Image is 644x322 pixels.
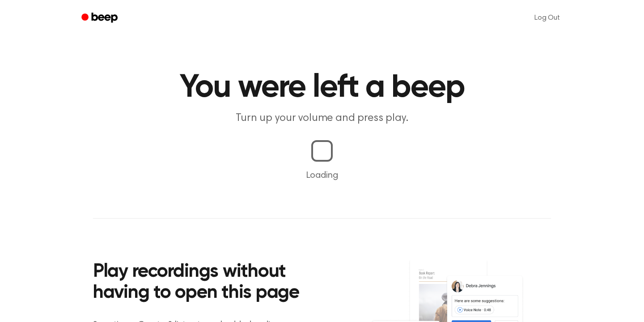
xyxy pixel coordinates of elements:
[93,262,334,304] h2: Play recordings without having to open this page
[93,72,551,104] h1: You were left a beep
[525,7,569,29] a: Log Out
[11,169,633,182] p: Loading
[150,111,494,126] p: Turn up your volume and press play.
[75,9,126,27] a: Beep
